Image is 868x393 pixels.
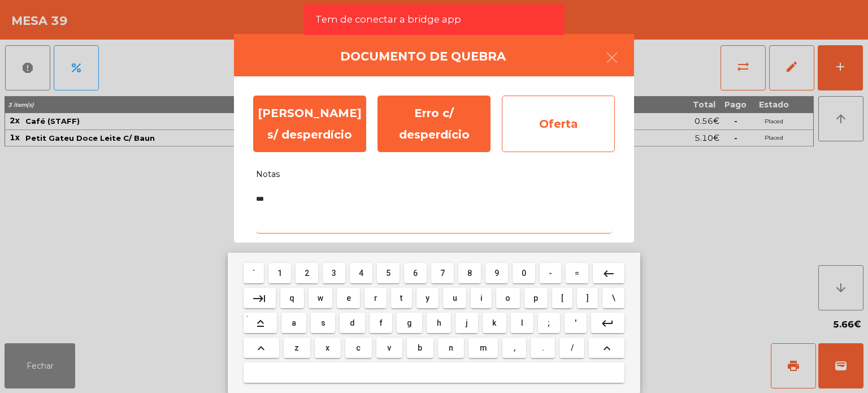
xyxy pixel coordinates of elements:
[321,318,325,327] span: s
[311,313,335,333] button: s
[566,263,588,283] button: =
[407,338,433,358] button: b
[575,318,576,327] span: '
[483,313,506,333] button: k
[612,293,615,303] span: \
[359,269,363,278] span: 4
[548,318,550,327] span: ;
[485,263,508,283] button: 9
[377,263,400,283] button: 5
[370,313,392,333] button: f
[407,318,412,327] span: g
[377,96,491,152] div: Erro c/ desperdício
[418,343,422,352] span: b
[340,313,364,333] button: d
[416,288,439,308] button: y
[494,269,499,278] span: 9
[538,313,560,333] button: ;
[292,318,296,327] span: a
[492,318,496,327] span: k
[455,313,478,333] button: j
[340,48,506,65] h4: Documento de quebra
[466,318,468,327] span: j
[502,338,526,358] button: ,
[325,343,329,352] span: x
[440,269,445,278] span: 7
[400,293,402,303] span: t
[522,269,526,278] span: 0
[602,267,615,280] mat-icon: keyboard_backspace
[577,288,598,308] button: ]
[513,263,535,283] button: 0
[387,343,391,352] span: v
[332,269,336,278] span: 3
[437,318,441,327] span: h
[533,293,538,303] span: p
[337,288,360,308] button: e
[587,293,589,303] span: ]
[315,12,461,27] span: Tem de conectar a bridge app
[600,342,614,355] mat-icon: keyboard_arrow_up
[253,96,366,152] div: [PERSON_NAME] s/ desperdício
[549,269,552,278] span: -
[602,288,624,308] button: \
[315,338,341,358] button: x
[480,343,487,352] span: m
[511,313,533,333] button: l
[323,263,345,283] button: 3
[244,263,264,283] button: `
[559,338,584,358] button: /
[542,343,544,352] span: .
[427,313,451,333] button: h
[458,263,481,283] button: 8
[386,269,390,278] span: 5
[496,288,520,308] button: o
[253,292,266,305] mat-icon: keyboard_tab
[413,269,418,278] span: 6
[294,343,299,352] span: z
[345,338,372,358] button: c
[391,288,412,308] button: t
[397,313,422,333] button: g
[471,288,492,308] button: i
[376,338,402,358] button: v
[350,318,355,327] span: d
[443,288,466,308] button: u
[380,318,383,327] span: f
[309,288,333,308] button: w
[531,338,555,358] button: .
[561,293,563,303] span: [
[453,293,457,303] span: u
[254,342,268,355] mat-icon: keyboard_arrow_up
[575,269,579,278] span: =
[467,269,472,278] span: 8
[356,343,361,352] span: c
[438,338,465,358] button: n
[540,263,561,283] button: -
[521,318,523,327] span: l
[256,167,280,182] span: Notas
[280,288,304,308] button: q
[571,343,574,352] span: /
[289,293,294,303] span: q
[364,288,387,308] button: r
[468,338,498,358] button: m
[565,313,586,333] button: '
[305,269,309,278] span: 2
[268,263,291,283] button: 1
[431,263,454,283] button: 7
[277,269,282,278] span: 1
[404,263,427,283] button: 6
[318,293,323,303] span: w
[426,293,429,303] span: y
[254,317,267,330] mat-icon: keyboard_capslock
[449,343,453,352] span: n
[253,269,255,278] span: `
[480,293,483,303] span: i
[505,293,510,303] span: o
[552,288,573,308] button: [
[374,293,377,303] span: r
[281,313,306,333] button: a
[502,96,615,152] div: Oferta
[524,288,548,308] button: p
